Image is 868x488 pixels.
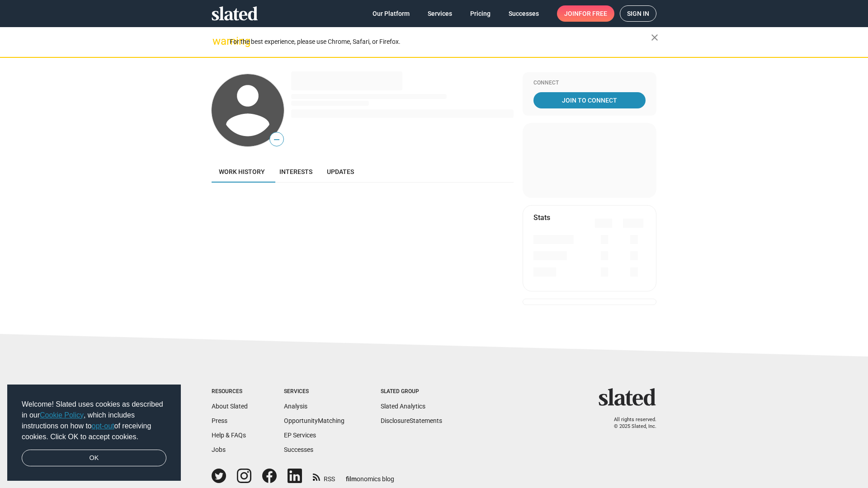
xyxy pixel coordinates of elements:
[22,399,166,442] span: Welcome! Slated uses cookies as described in our , which includes instructions on how to of recei...
[649,32,660,43] mat-icon: close
[501,5,546,22] a: Successes
[219,168,265,175] span: Work history
[212,446,226,453] a: Jobs
[620,5,656,22] a: Sign in
[284,432,316,439] a: EP Services
[428,5,452,22] span: Services
[40,411,84,419] a: Cookie Policy
[212,403,248,410] a: About Slated
[272,161,320,183] a: Interests
[270,134,283,145] span: —
[627,6,649,21] span: Sign in
[373,5,410,22] span: Our Platform
[279,168,312,175] span: Interests
[212,432,246,439] a: Help & FAQs
[535,92,644,108] span: Join To Connect
[557,5,614,22] a: Joinfor free
[533,80,646,87] div: Connect
[212,161,272,183] a: Work history
[284,446,313,453] a: Successes
[92,422,114,430] a: opt-out
[381,388,442,395] div: Slated Group
[470,5,491,22] span: Pricing
[7,385,181,481] div: cookieconsent
[604,417,656,430] p: All rights reserved. © 2025 Slated, Inc.
[327,168,354,175] span: Updates
[533,92,646,108] a: Join To Connect
[284,403,307,410] a: Analysis
[212,388,248,395] div: Resources
[22,450,166,467] a: dismiss cookie message
[212,36,223,47] mat-icon: warning
[381,417,442,424] a: DisclosureStatements
[509,5,539,22] span: Successes
[320,161,361,183] a: Updates
[230,36,651,48] div: For the best experience, please use Chrome, Safari, or Firefox.
[381,403,425,410] a: Slated Analytics
[284,388,344,395] div: Services
[346,475,357,483] span: film
[420,5,459,22] a: Services
[313,469,335,483] a: RSS
[365,5,417,22] a: Our Platform
[579,5,607,22] span: for free
[533,213,550,222] mat-card-title: Stats
[212,417,227,424] a: Press
[564,5,607,22] span: Join
[346,468,394,483] a: filmonomics blog
[463,5,498,22] a: Pricing
[284,417,344,424] a: OpportunityMatching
